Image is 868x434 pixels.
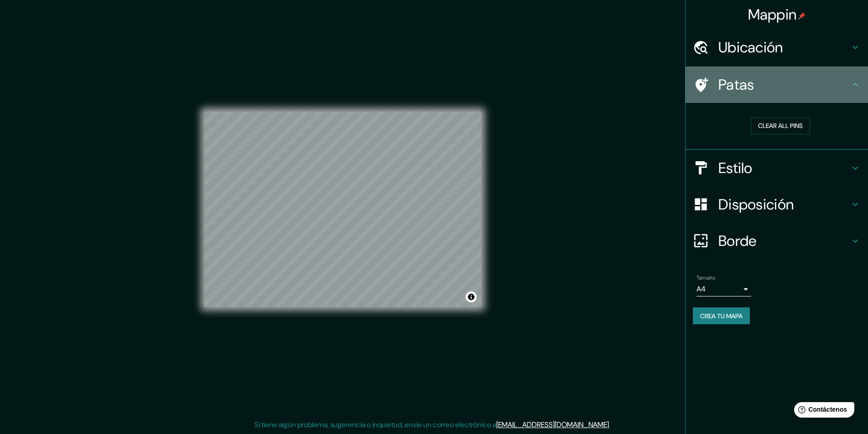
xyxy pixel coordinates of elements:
font: Si tiene algún problema, sugerencia o inquietud, envíe un correo electrónico a [255,420,496,429]
div: Estilo [686,150,868,186]
font: Ubicación [718,38,783,57]
font: Disposición [718,195,794,214]
button: Crea tu mapa [693,307,750,325]
div: A4 [696,282,751,296]
font: Mappin [748,5,797,24]
canvas: Mapa [204,112,481,307]
iframe: Lanzador de widgets de ayuda [787,398,858,424]
button: Clear all pins [751,117,810,134]
button: Activar o desactivar atribución [466,291,477,302]
font: Crea tu mapa [700,312,743,320]
a: [EMAIL_ADDRESS][DOMAIN_NAME] [496,420,609,429]
font: Tamaño [696,274,715,281]
div: Patas [686,66,868,103]
div: Borde [686,223,868,259]
img: pin-icon.png [798,12,806,20]
font: Borde [718,231,757,250]
font: A4 [696,284,706,294]
div: Ubicación [686,29,868,66]
font: Patas [718,75,754,94]
font: Estilo [718,158,753,178]
font: . [612,419,613,429]
font: . [610,419,612,429]
font: . [609,420,610,429]
div: Disposición [686,186,868,223]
